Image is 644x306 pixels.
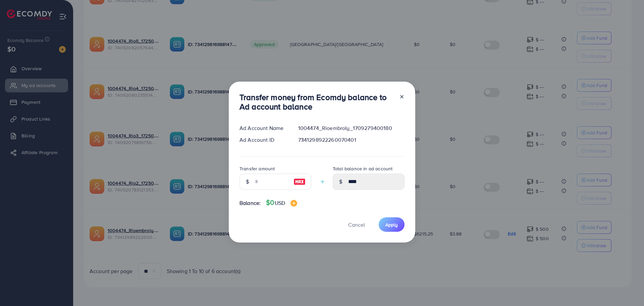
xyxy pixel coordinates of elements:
[293,124,410,132] div: 1004474_Rioembroly_1709279400180
[340,217,373,232] button: Cancel
[348,221,365,228] span: Cancel
[234,136,293,144] div: Ad Account ID
[333,165,392,172] label: Total balance in ad account
[290,200,297,207] img: image
[239,165,275,172] label: Transfer amount
[275,199,285,207] span: USD
[379,217,405,232] button: Apply
[239,199,261,207] span: Balance:
[385,221,398,228] span: Apply
[234,124,293,132] div: Ad Account Name
[266,199,297,207] h4: $0
[293,136,410,144] div: 7341298922260070401
[293,178,306,186] img: image
[239,92,394,112] h3: Transfer money from Ecomdy balance to Ad account balance
[615,276,639,301] iframe: Chat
